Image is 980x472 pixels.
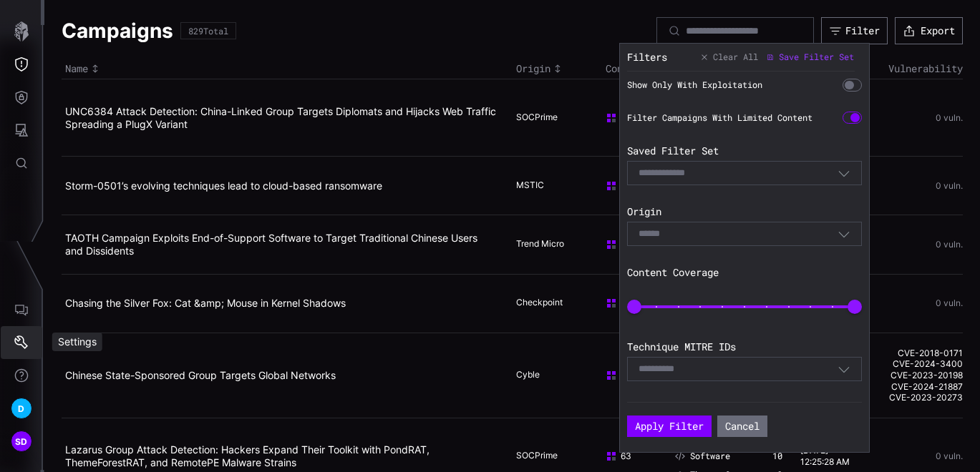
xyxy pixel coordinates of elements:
[62,18,173,44] h1: Campaigns
[606,239,658,250] div: 57
[606,112,658,124] div: 71
[772,451,782,462] div: 10
[838,363,850,375] button: Toggle options menu
[65,105,496,130] a: UNC6384 Attack Detection: China-Linked Group Targets Diplomats and Hijacks Web Traffic Spreading ...
[675,451,730,462] a: Software
[52,333,102,351] div: Settings
[627,144,862,157] label: Saved Filter Set
[838,167,850,180] button: Toggle options menu
[878,348,963,359] a: CVE-2018-0171
[65,62,509,75] div: Toggle sort direction
[516,238,588,251] div: Trend Micro
[627,51,667,64] div: Filters
[606,62,669,75] div: Toggle sort direction
[627,340,862,353] label: Technique MITRE IDs
[838,227,850,240] button: Toggle options menu
[516,297,588,310] div: Checkpoint
[15,434,28,449] span: SD
[516,62,598,75] div: Toggle sort direction
[690,451,730,462] span: Software
[188,26,228,35] div: 829 Total
[516,112,588,124] div: SOCPrime
[700,51,759,64] button: Clear All
[627,416,712,437] button: Apply Filter
[875,59,963,79] th: Vulnerability
[821,17,888,44] button: Filter
[895,17,963,44] button: Export
[878,370,963,381] a: CVE-2023-20198
[1,392,42,425] button: D
[766,51,855,64] button: Save Filter Set
[878,181,963,191] div: 0 vuln.
[1,425,42,458] button: SD
[800,445,850,467] time: [DATE] 12:25:28 AM
[606,180,658,192] div: 62
[627,266,862,279] label: Content Coverage
[713,51,758,63] span: Clear All
[845,24,880,37] div: Filter
[606,451,658,462] div: 63
[627,112,862,124] section: Filter Campaigns With Limited Content
[65,297,346,309] a: Chasing the Silver Fox: Cat &amp; Mouse in Kernel Shadows
[779,51,854,63] span: Save Filter Set
[878,298,963,308] div: 0 vuln.
[627,79,862,92] section: Show Only With Exploitation
[606,370,658,381] div: 69
[516,180,588,192] div: MSTIC
[65,180,382,192] a: Storm-0501’s evolving techniques lead to cloud-based ransomware
[65,369,336,381] a: Chinese State-Sponsored Group Targets Global Networks
[878,113,963,123] div: 0 vuln.
[516,450,588,463] div: SOCPrime
[606,298,658,309] div: 52
[627,205,862,218] label: Origin
[18,401,24,416] span: D
[878,451,963,461] div: 0 vuln.
[65,443,430,468] a: Lazarus Group Attack Detection: Hackers Expand Their Toolkit with PondRAT, ThemeForestRAT, and Re...
[878,381,963,393] a: CVE-2024-21887
[878,240,963,250] div: 0 vuln.
[717,416,767,437] button: Cancel
[878,358,963,370] a: CVE-2024-3400
[878,392,963,403] a: CVE-2023-20273
[516,369,588,382] div: Cyble
[65,232,477,257] a: TAOTH Campaign Exploits End-of-Support Software to Target Traditional Chinese Users and Dissidents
